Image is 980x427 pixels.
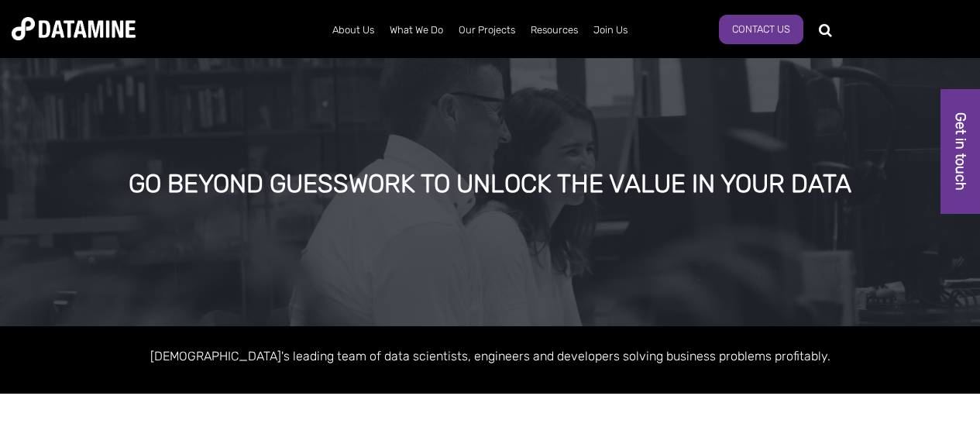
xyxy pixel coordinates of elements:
[586,10,635,50] a: Join Us
[523,10,586,50] a: Resources
[325,10,382,50] a: About Us
[49,346,932,367] p: [DEMOGRAPHIC_DATA]'s leading team of data scientists, engineers and developers solving business p...
[118,170,862,198] div: GO BEYOND GUESSWORK TO UNLOCK THE VALUE IN YOUR DATA
[940,89,980,214] a: Get in touch
[382,10,451,50] a: What We Do
[12,17,136,40] img: Datamine
[451,10,523,50] a: Our Projects
[719,15,803,44] a: Contact Us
